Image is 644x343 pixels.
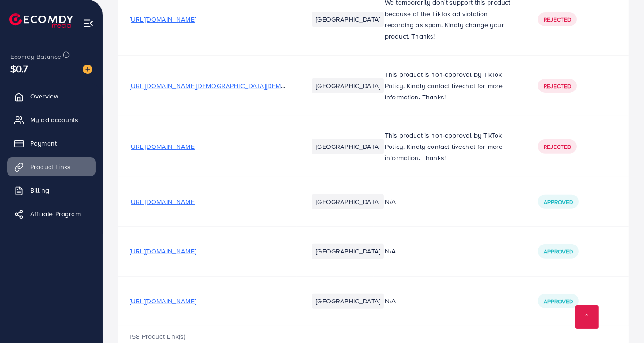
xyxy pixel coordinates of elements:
[83,18,94,29] img: menu
[130,81,335,90] span: [URL][DOMAIN_NAME][DEMOGRAPHIC_DATA][DEMOGRAPHIC_DATA]
[385,69,515,103] p: This product is non-approval by TikTok Policy. Kindly contact livechat for more information. Thanks!
[604,301,637,336] iframe: Chat
[312,194,384,209] li: [GEOGRAPHIC_DATA]
[30,139,57,148] span: Payment
[30,91,58,101] span: Overview
[7,110,96,129] a: My ad accounts
[10,62,28,75] span: $0.7
[130,142,196,151] span: [URL][DOMAIN_NAME]
[130,296,196,306] span: [URL][DOMAIN_NAME]
[30,162,71,171] span: Product Links
[312,244,384,259] li: [GEOGRAPHIC_DATA]
[130,332,185,341] span: 158 Product Link(s)
[30,115,78,124] span: My ad accounts
[7,87,96,106] a: Overview
[312,294,384,309] li: [GEOGRAPHIC_DATA]
[30,209,81,219] span: Affiliate Program
[7,204,96,223] a: Affiliate Program
[385,197,396,206] span: N/A
[7,157,96,176] a: Product Links
[544,82,571,90] span: Rejected
[130,15,196,24] span: [URL][DOMAIN_NAME]
[83,65,92,74] img: image
[10,52,61,61] span: Ecomdy Balance
[9,13,73,28] img: logo
[544,247,573,255] span: Approved
[385,130,515,163] p: This product is non-approval by TikTok Policy. Kindly contact livechat for more information. Thanks!
[30,186,49,195] span: Billing
[544,143,571,151] span: Rejected
[7,134,96,153] a: Payment
[544,297,573,305] span: Approved
[312,78,384,93] li: [GEOGRAPHIC_DATA]
[312,139,384,154] li: [GEOGRAPHIC_DATA]
[544,16,571,24] span: Rejected
[544,198,573,206] span: Approved
[7,181,96,200] a: Billing
[130,246,196,256] span: [URL][DOMAIN_NAME]
[385,246,396,256] span: N/A
[130,197,196,206] span: [URL][DOMAIN_NAME]
[385,296,396,306] span: N/A
[312,12,384,27] li: [GEOGRAPHIC_DATA]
